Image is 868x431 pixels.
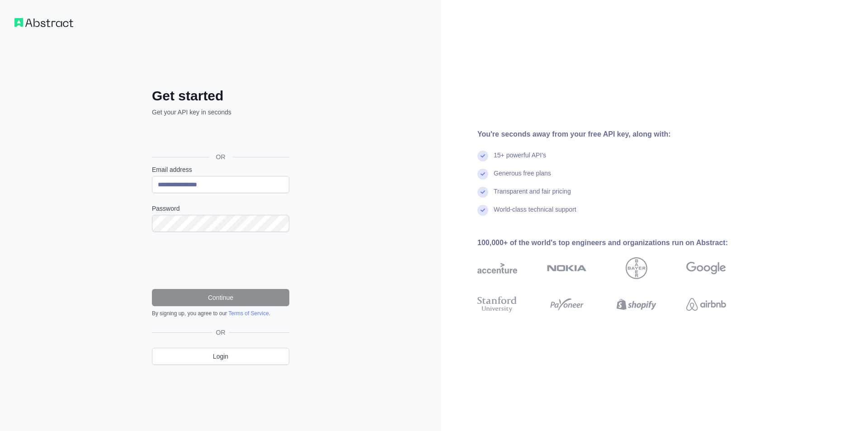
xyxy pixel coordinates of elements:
img: payoneer [547,294,587,314]
img: check mark [477,169,488,180]
div: Generous free plans [494,169,551,187]
label: Password [152,204,289,213]
iframe: Кнопка "Войти с аккаунтом Google" [147,127,292,147]
iframe: reCAPTCHA [152,243,289,278]
img: nokia [547,257,587,279]
img: google [686,257,726,279]
a: Login [152,348,289,365]
img: airbnb [686,294,726,314]
div: By signing up, you agree to our . [152,310,289,317]
div: You're seconds away from your free API key, along with: [477,129,755,140]
button: Continue [152,289,289,306]
div: Transparent and fair pricing [494,187,571,205]
span: OR [212,328,229,337]
div: 15+ powerful API's [494,151,546,169]
img: shopify [617,294,656,314]
p: Get your API key in seconds [152,108,289,117]
img: check mark [477,151,488,161]
img: check mark [477,187,488,198]
img: accenture [477,257,517,279]
img: stanford university [477,294,517,314]
div: World-class technical support [494,205,576,223]
span: OR [209,152,233,161]
h2: Get started [152,88,289,104]
div: 100,000+ of the world's top engineers and organizations run on Abstract: [477,237,755,248]
img: bayer [626,257,647,279]
a: Terms of Service [228,310,269,317]
img: check mark [477,205,488,216]
img: Workflow [14,18,73,27]
label: Email address [152,165,289,174]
